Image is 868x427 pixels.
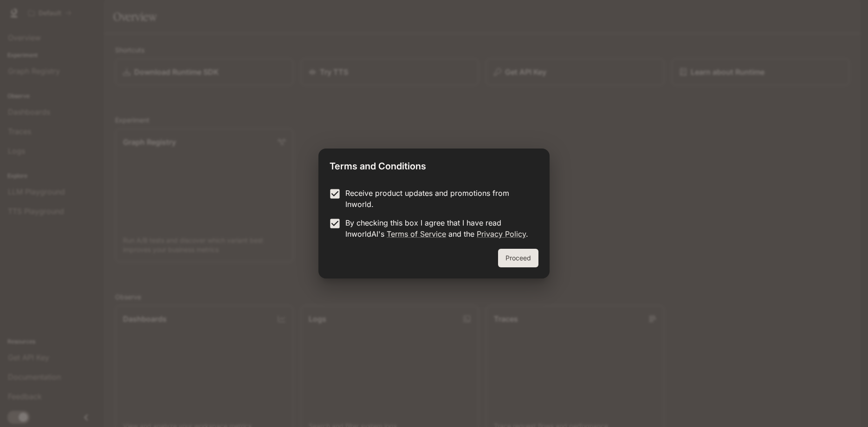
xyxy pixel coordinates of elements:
a: Privacy Policy [477,229,526,239]
p: Receive product updates and promotions from Inworld. [345,188,531,210]
button: Proceed [498,249,538,267]
p: By checking this box I agree that I have read InworldAI's and the . [345,217,531,239]
a: Terms of Service [387,229,446,239]
h2: Terms and Conditions [318,149,550,180]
